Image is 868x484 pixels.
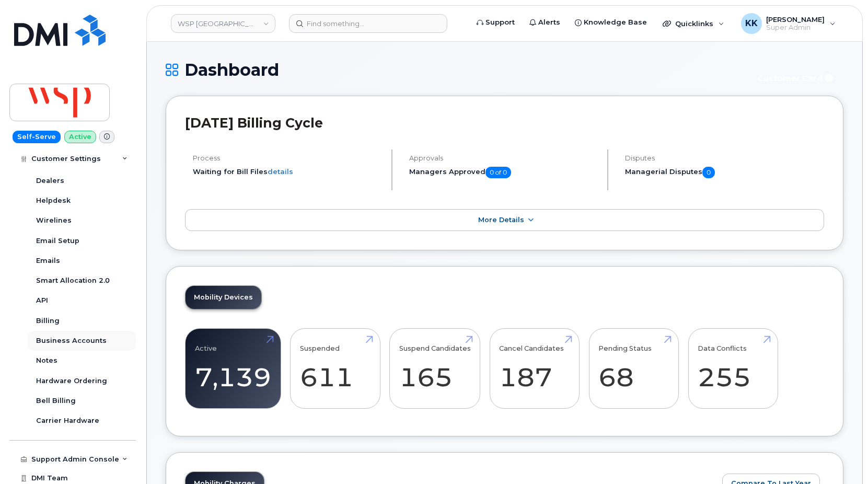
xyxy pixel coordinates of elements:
h5: Managerial Disputes [625,167,824,178]
h5: Managers Approved [409,167,599,178]
h4: Approvals [409,154,599,162]
h4: Disputes [625,154,824,162]
a: Data Conflicts 255 [698,334,768,403]
a: details [268,167,293,176]
span: 0 [702,167,715,178]
h2: [DATE] Billing Cycle [185,115,824,131]
span: More Details [478,216,524,224]
a: Active 7,139 [195,334,271,403]
a: Pending Status 68 [598,334,669,403]
h4: Process [193,154,383,162]
a: Mobility Devices [186,286,261,309]
a: Suspended 611 [300,334,371,403]
a: Suspend Candidates 165 [399,334,471,403]
button: Customer Card [749,69,843,87]
li: Waiting for Bill Files [193,167,383,177]
a: Cancel Candidates 187 [499,334,570,403]
span: 0 of 0 [485,167,511,178]
h1: Dashboard [166,61,744,79]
